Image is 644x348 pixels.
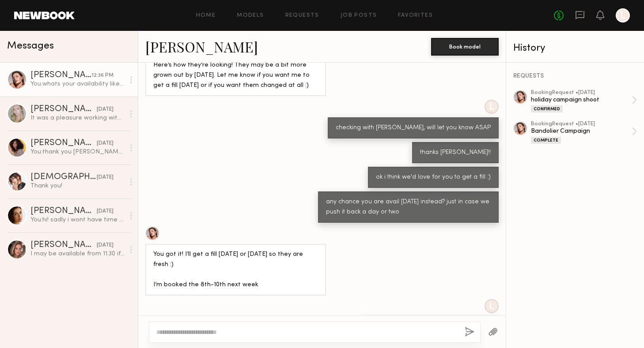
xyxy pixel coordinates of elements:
div: 12:36 PM [91,71,114,80]
div: [PERSON_NAME] [30,139,97,148]
div: History [513,43,637,53]
a: Requests [285,13,319,19]
div: [PERSON_NAME] [30,105,97,114]
div: Confirmed [531,105,563,112]
span: Messages [7,41,54,51]
div: checking with [PERSON_NAME], will let you know ASAP [336,123,491,133]
a: L [616,8,630,22]
div: ok i think we'd love for you to get a fill :) [376,172,491,183]
div: thanks [PERSON_NAME]!! [420,148,491,158]
div: holiday campaign shoot [531,96,632,104]
div: REQUESTS [513,73,637,79]
div: Thank you! [30,182,125,190]
div: You: whats your availability like the 13th-15th? [30,80,125,88]
button: Book model [431,38,499,56]
a: [PERSON_NAME] [145,37,258,56]
div: I may be available from 11.30 if that helps [30,250,125,258]
div: [DATE] [97,241,114,250]
div: any chance you are avail [DATE] instead? just in case we push it back a day or two [326,197,491,217]
div: [PERSON_NAME] [30,241,97,250]
div: You got it! I’ll get a fill [DATE] or [DATE] so they are fresh :) I’m booked the 8th-10th next week [153,250,318,290]
div: Complete [531,137,561,144]
div: You: hi! sadly i wont have time this week. Let us know when youre back and want to swing by the o... [30,216,125,224]
a: Models [237,13,264,19]
a: Home [196,13,216,19]
a: Book model [431,42,499,50]
div: booking Request • [DATE] [531,121,632,127]
div: Here’s how they’re looking! They may be a bit more grown out by [DATE]. Let me know if you want m... [153,60,318,91]
div: You: thank you [PERSON_NAME]!!! you were so so great [30,148,125,156]
div: Bandolier Campaign [531,127,632,135]
div: [DATE] [97,207,114,216]
div: booking Request • [DATE] [531,90,632,96]
div: [DATE] [97,173,114,182]
a: bookingRequest •[DATE]Bandolier CampaignComplete [531,121,637,144]
div: [PERSON_NAME] [30,71,91,80]
div: [PERSON_NAME] [30,207,97,216]
div: [DATE] [97,105,114,114]
div: [DEMOGRAPHIC_DATA][PERSON_NAME] [30,173,97,182]
a: Favorites [398,13,433,19]
div: It was a pleasure working with all of you😊💕 Hope to see you again soon! [30,114,125,122]
a: bookingRequest •[DATE]holiday campaign shootConfirmed [531,90,637,112]
a: Job Posts [341,13,377,19]
div: [DATE] [97,139,114,148]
